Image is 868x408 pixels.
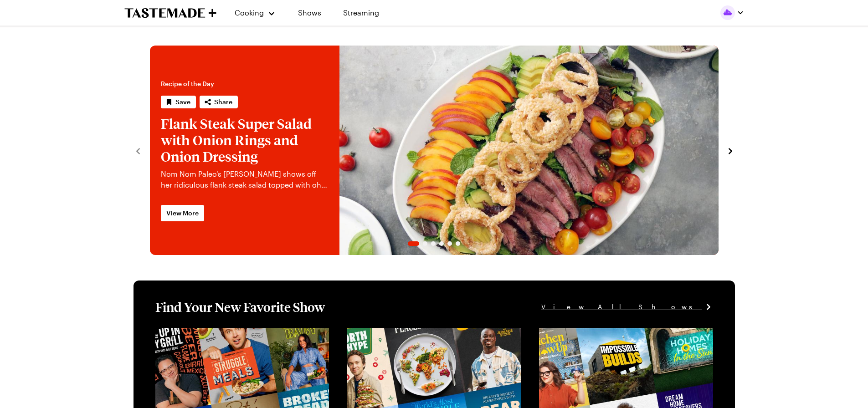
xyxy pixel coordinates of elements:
a: View full content for [object Object] [539,329,663,337]
button: Cooking [235,2,276,24]
button: Profile picture [720,5,744,20]
h1: Find Your New Favorite Show [155,299,325,315]
a: View All Shows [541,302,713,312]
span: Go to slide 5 [447,241,452,246]
span: Go to slide 2 [423,241,427,246]
span: View All Shows [541,302,702,312]
button: Share [200,96,238,108]
button: navigate to next item [726,145,735,156]
span: Save [175,97,190,107]
span: Go to slide 3 [431,241,436,246]
span: Share [214,97,232,107]
button: Save recipe [161,96,196,108]
span: Go to slide 1 [408,241,419,246]
span: Go to slide 6 [456,241,460,246]
img: Profile picture [720,5,735,20]
button: navigate to previous item [134,145,143,156]
span: Cooking [235,8,264,17]
span: View More [166,209,199,218]
a: View full content for [object Object] [347,329,472,337]
a: To Tastemade Home Page [124,8,216,18]
a: View full content for [object Object] [155,329,280,337]
span: Go to slide 4 [439,241,444,246]
div: 1 / 6 [150,46,719,255]
a: View More [161,205,204,221]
